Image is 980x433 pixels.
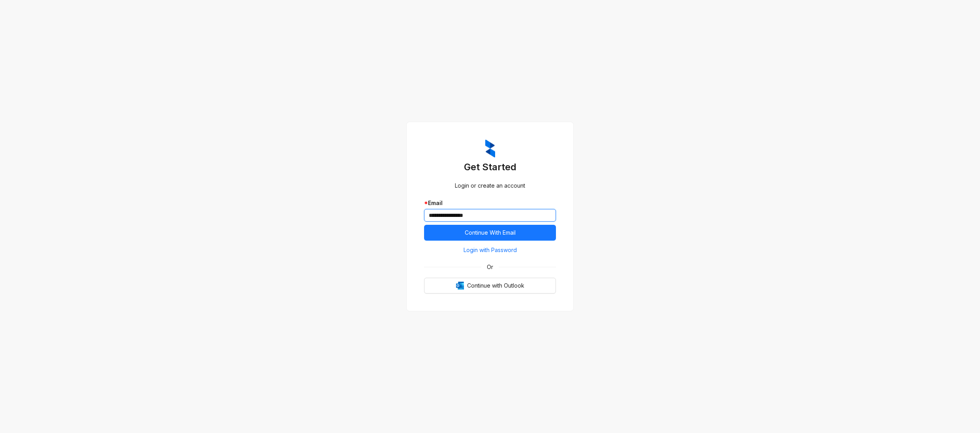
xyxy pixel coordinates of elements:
[424,199,556,207] div: Email
[424,225,556,241] button: Continue With Email
[481,263,499,271] span: Or
[424,278,556,294] button: OutlookContinue with Outlook
[464,246,517,254] span: Login with Password
[424,244,556,256] button: Login with Password
[465,228,516,237] span: Continue With Email
[424,161,556,173] h3: Get Started
[424,181,556,190] div: Login or create an account
[456,282,464,290] img: Outlook
[467,281,524,290] span: Continue with Outlook
[485,139,495,158] img: ZumaIcon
